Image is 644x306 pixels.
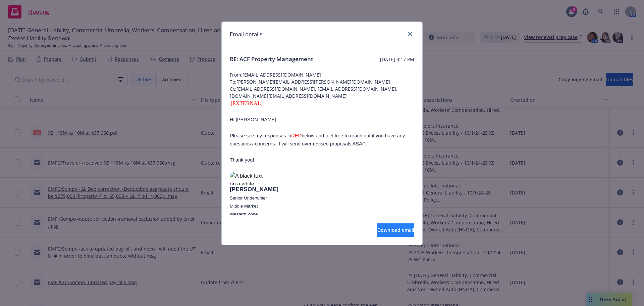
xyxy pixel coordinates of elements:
a: close [406,30,414,38]
span: RED [291,133,302,138]
span: To: [PERSON_NAME][EMAIL_ADDRESS][PERSON_NAME][DOMAIN_NAME] [230,78,414,85]
span: Middle Market [230,204,258,209]
span: Western Zone [230,212,258,217]
h1: Email details [230,30,262,39]
span: RE: ACF Property Management [230,55,313,63]
button: Download email [377,223,414,237]
span: [DATE] 3:17 PM [380,56,414,63]
span: From: [EMAIL_ADDRESS][DOMAIN_NAME] [230,71,414,78]
span: Download email [377,227,414,233]
span: Senior Underwriter [230,195,267,201]
div: [EXTERNAL] [230,99,414,107]
img: A black text on a white background Description automatically generated [230,172,268,185]
span: Thank you! [230,157,254,163]
span: [PERSON_NAME] [230,186,278,192]
span: Hi [PERSON_NAME], [230,117,278,122]
span: Cc: [EMAIL_ADDRESS][DOMAIN_NAME], [EMAIL_ADDRESS][DOMAIN_NAME], [DOMAIN_NAME][EMAIL_ADDRESS][DOMA... [230,85,414,99]
span: Please see my responses in below and feel free to reach out if you have any questions / concerns.... [230,133,405,146]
